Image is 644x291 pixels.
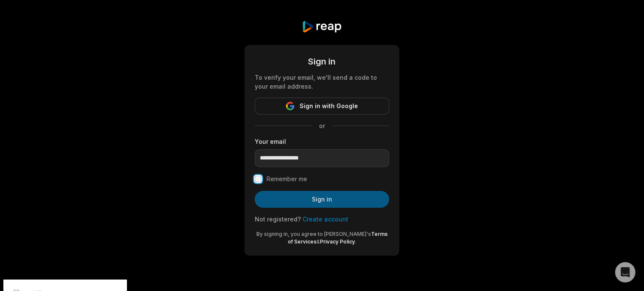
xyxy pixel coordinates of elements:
a: Terms of Services [288,231,388,245]
img: logo_orange.svg [14,14,20,20]
div: v 4.0.25 [24,14,41,20]
div: Domain [44,50,62,56]
button: Sign in with Google [255,98,389,115]
div: Domain: [DOMAIN_NAME] [22,22,93,29]
a: Privacy Policy [320,238,355,245]
div: Sign in [255,55,389,68]
span: Not registered? [255,215,301,223]
span: or [312,121,332,130]
div: To verify your email, we'll send a code to your email address. [255,73,389,91]
img: tab_domain_overview_orange.svg [34,49,41,56]
span: . [355,238,356,245]
img: website_grey.svg [14,22,20,29]
label: Your email [255,137,389,146]
span: Sign in with Google [300,101,358,111]
div: Open Intercom Messenger [615,262,636,283]
button: Sign in [255,191,389,208]
img: tab_keywords_by_traffic_grey.svg [83,49,89,56]
span: & [316,238,320,245]
a: Create account [303,215,348,223]
img: reap [302,20,342,33]
div: Keywords nach Traffic [92,50,146,56]
span: By signing in, you agree to [PERSON_NAME]'s [256,231,371,237]
label: Remember me [267,174,307,184]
